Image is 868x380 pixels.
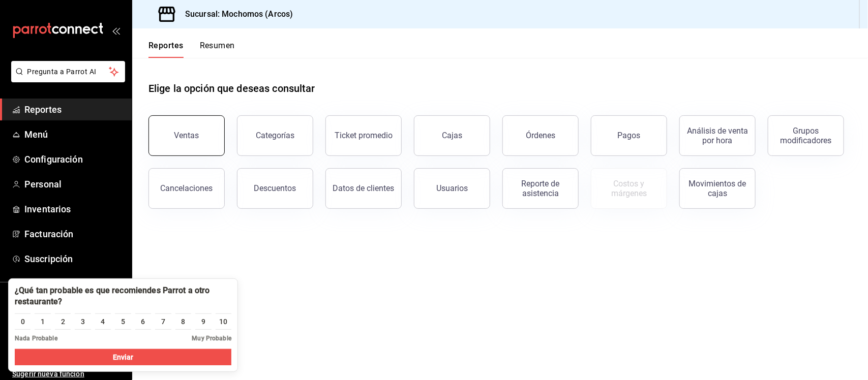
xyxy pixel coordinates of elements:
button: Ventas [148,115,225,156]
button: Cajas [414,115,490,156]
div: Análisis de venta por hora [686,126,749,145]
span: Pregunta a Parrot AI [27,67,109,77]
button: Órdenes [502,115,579,156]
div: 0 [21,316,25,327]
button: Usuarios [414,168,490,209]
button: 8 [175,313,191,330]
div: Ventas [174,131,199,140]
h1: Elige la opción que deseas consultar [148,81,315,96]
span: Menú [24,128,124,141]
span: Muy Probable [192,334,231,343]
div: Ticket promedio [335,131,393,140]
div: Órdenes [526,131,555,140]
button: Reportes [148,41,184,58]
div: 9 [201,316,205,327]
div: 4 [101,316,105,327]
button: 3 [75,313,91,330]
button: 10 [216,313,231,330]
div: 8 [181,316,185,327]
button: Análisis de venta por hora [679,115,756,156]
button: Pregunta a Parrot AI [11,61,125,82]
div: Descuentos [254,183,296,193]
button: 4 [95,313,111,330]
div: 6 [141,316,145,327]
span: Personal [24,177,124,191]
button: Enviar [15,349,231,365]
button: 0 [15,313,31,330]
h3: Sucursal: Mochomos (Arcos) [177,8,293,20]
div: 10 [219,316,227,327]
div: Reporte de asistencia [509,179,572,198]
button: Cancelaciones [148,168,225,209]
button: Contrata inventarios para ver este reporte [591,168,667,209]
button: Reporte de asistencia [502,168,579,209]
div: 2 [61,316,65,327]
div: ¿Qué tan probable es que recomiendes Parrot a otro restaurante? [15,285,231,307]
button: Categorías [237,115,313,156]
button: Ticket promedio [325,115,402,156]
div: Grupos modificadores [774,126,837,145]
button: Datos de clientes [325,168,402,209]
a: Pregunta a Parrot AI [7,74,125,84]
button: Movimientos de cajas [679,168,756,209]
button: Pagos [591,115,667,156]
div: Cancelaciones [161,183,213,193]
button: open_drawer_menu [112,26,120,35]
div: Movimientos de cajas [686,179,749,198]
button: 7 [155,313,171,330]
span: Configuración [24,152,124,166]
div: Usuarios [436,183,468,193]
span: Inventarios [24,202,124,216]
div: Cajas [442,131,462,140]
button: 2 [55,313,71,330]
div: 1 [41,316,45,327]
div: Costos y márgenes [597,179,661,198]
div: navigation tabs [148,41,235,58]
div: Categorías [256,131,294,140]
button: 5 [115,313,131,330]
div: 7 [161,316,165,327]
span: Facturación [24,227,124,241]
span: Reportes [24,103,124,116]
div: Pagos [618,131,641,140]
button: 9 [195,313,211,330]
span: Nada Probable [15,334,57,343]
div: Datos de clientes [333,183,395,193]
div: 5 [121,316,125,327]
button: Descuentos [237,168,313,209]
button: 6 [135,313,151,330]
span: Enviar [113,352,134,363]
button: 1 [35,313,50,330]
button: Grupos modificadores [768,115,844,156]
span: Suscripción [24,252,124,266]
div: 3 [81,316,85,327]
button: Resumen [200,41,235,58]
span: Sugerir nueva función [12,369,124,379]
